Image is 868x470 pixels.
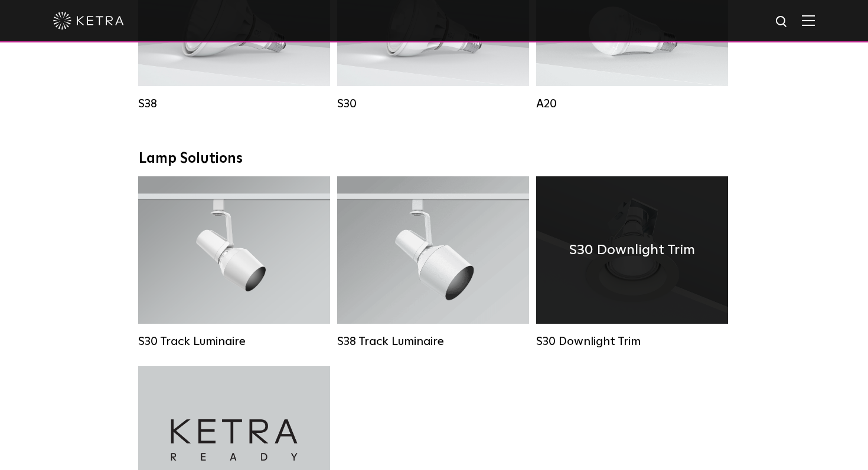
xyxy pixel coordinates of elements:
[138,176,330,349] a: S30 Track Luminaire Lumen Output:1100Colors:White / BlackBeam Angles:15° / 25° / 40° / 60° / 90°W...
[536,176,728,349] a: S30 Downlight Trim S30 Downlight Trim
[536,334,728,349] div: S30 Downlight Trim
[139,150,729,167] div: Lamp Solutions
[337,176,529,349] a: S38 Track Luminaire Lumen Output:1100Colors:White / BlackBeam Angles:10° / 25° / 40° / 60°Wattage...
[337,334,529,349] div: S38 Track Luminaire
[802,15,815,26] img: Hamburger%20Nav.svg
[53,12,124,29] img: ketra-logo-2019-white
[138,97,330,111] div: S38
[536,97,728,111] div: A20
[775,15,789,29] img: search icon
[138,334,330,349] div: S30 Track Luminaire
[337,97,529,111] div: S30
[569,239,695,261] h4: S30 Downlight Trim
